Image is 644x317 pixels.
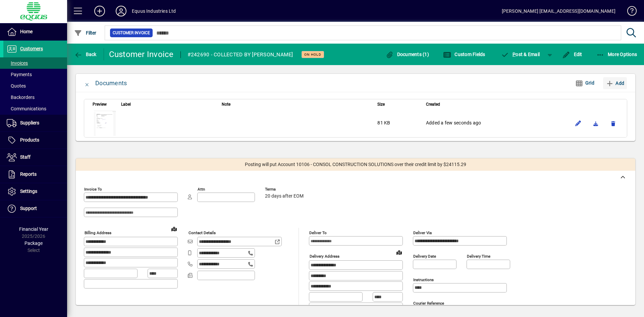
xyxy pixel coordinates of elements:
a: Backorders [3,92,67,103]
div: Equus Industries Ltd [132,6,176,16]
span: Label [121,101,131,108]
mat-label: Attn [198,187,205,192]
a: View on map [169,223,179,234]
span: On hold [304,52,321,57]
span: Quotes [7,83,26,89]
a: Suppliers [3,115,67,131]
span: Filter [74,30,97,36]
button: Edit [560,48,584,60]
span: Preview [93,101,107,108]
mat-label: Delivery date [413,254,436,259]
span: Reports [20,171,37,177]
mat-label: Instructions [413,277,434,282]
span: Home [20,29,33,34]
span: Financial Year [19,226,48,232]
button: Custom Fields [441,48,487,60]
span: Documents (1) [385,52,429,57]
mat-label: Deliver To [309,230,327,235]
span: P [513,52,516,57]
span: Size [377,101,385,108]
span: ost & Email [501,52,540,57]
a: Home [3,23,67,40]
button: Remove [608,118,619,129]
button: Profile [110,5,132,17]
div: Added a few seconds ago [426,119,565,126]
button: Add [603,77,627,89]
a: Staff [3,149,67,166]
button: Back [72,48,98,60]
span: 20 days after EOM [265,194,304,199]
a: Reports [3,166,67,183]
a: View on map [394,247,405,258]
span: Backorders [7,95,35,100]
span: Back [74,52,97,57]
mat-label: Delivery time [467,254,490,259]
button: Post & Email [498,48,543,60]
div: 81 KB [377,119,418,126]
button: More Options [595,48,639,60]
span: Customers [20,46,43,51]
a: Settings [3,183,67,200]
span: Invoices [7,60,28,66]
a: Communications [3,103,67,114]
div: [PERSON_NAME] [EMAIL_ADDRESS][DOMAIN_NAME] [502,6,615,16]
span: Customer Invoice [113,30,150,36]
span: Add [606,78,624,89]
a: Invoices [3,57,67,69]
button: Filter [72,27,98,39]
mat-label: Courier Reference [413,301,444,306]
span: Note [222,101,230,108]
span: Created [426,101,440,108]
a: Knowledge Base [622,1,636,23]
a: Products [3,132,67,149]
mat-label: Deliver via [413,230,432,235]
span: Staff [20,154,31,160]
button: Add [89,5,110,17]
app-page-header-button: Back [67,48,104,60]
button: Grid [570,77,600,89]
a: Payments [3,69,67,80]
button: Close [79,75,95,91]
span: Terms [265,187,305,192]
div: Documents [95,78,127,89]
span: More Options [596,52,637,57]
span: Products [20,137,39,143]
button: Documents (1) [384,48,431,60]
div: #242690 - COLLECTED BY [PERSON_NAME] [187,49,293,60]
span: Payments [7,72,32,77]
a: Quotes [3,80,67,92]
span: Package [24,241,43,246]
span: Settings [20,189,37,194]
a: Download [590,118,601,129]
a: Support [3,200,67,217]
span: Edit [562,52,582,57]
span: Communications [7,106,46,111]
span: Grid [575,77,594,89]
span: Support [20,206,37,211]
div: Customer Invoice [109,49,174,60]
span: Posting will put Account 10106 - CONSOL CONSTRUCTION SOLUTIONS over their credit limit by $24115.29 [245,161,466,168]
span: Custom Fields [443,52,485,57]
button: Edit [573,118,584,129]
mat-label: Invoice To [84,187,102,192]
span: Suppliers [20,120,39,125]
